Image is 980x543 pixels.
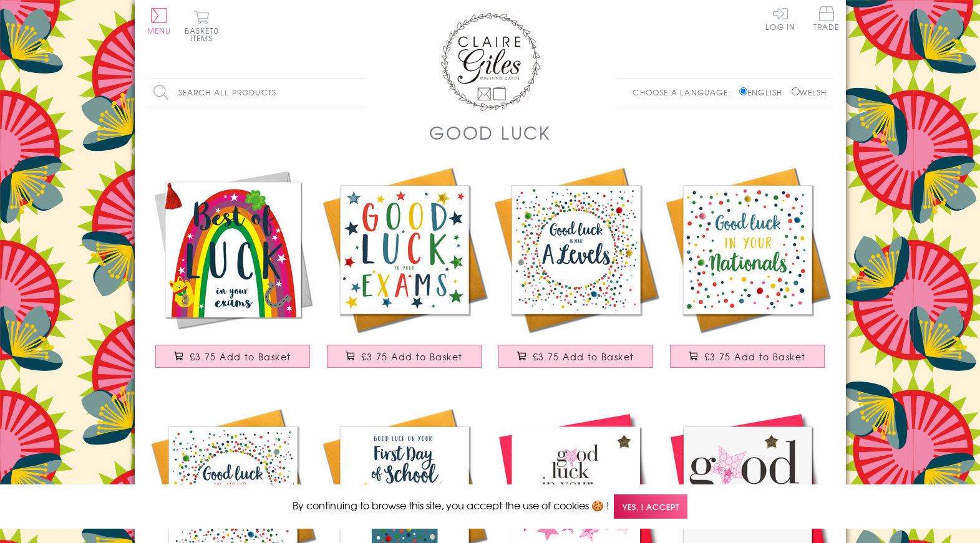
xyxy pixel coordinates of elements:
span: Yes, I accept [614,494,687,519]
p: Choose a language: [633,87,737,98]
span: £3.75 Add to Basket [704,350,806,363]
a: A Level Good Luck Card, Dotty Circle, Embellished with pompoms £3.75 Add to Basket [490,164,662,380]
img: Exam Good Luck Card, Stars, Embellished with pompoms [319,164,490,335]
input: Welsh [792,87,800,95]
button: £3.75 Add to Basket [327,345,482,368]
span: £3.75 Add to Basket [190,350,291,363]
img: Good Luck Exams Card, Rainbow, Embellished with a colourful tassel [147,164,319,335]
a: Good Luck in Nationals Card, Dots, Embellished with pompoms £3.75 Add to Basket [662,164,833,380]
span: £3.75 Add to Basket [361,350,463,363]
button: Menu [147,8,172,34]
img: Claire Giles Greetings Cards [440,12,540,111]
img: A Level Good Luck Card, Dotty Circle, Embellished with pompoms [490,164,662,335]
a: Trade [813,6,840,33]
img: Good Luck in Nationals Card, Dots, Embellished with pompoms [662,164,833,335]
span: £3.75 Add to Basket [533,350,634,363]
a: Exam Good Luck Card, Stars, Embellished with pompoms £3.75 Add to Basket [319,164,490,380]
button: £3.75 Add to Basket [155,345,310,368]
a: Log In [765,6,795,31]
input: Search [353,79,366,107]
span: Trade [813,6,840,31]
label: Welsh [792,87,827,98]
button: £3.75 Add to Basket [498,345,653,368]
button: £3.75 Add to Basket [670,345,825,368]
span: 0 items [190,25,219,44]
label: English [739,87,788,98]
input: English [739,87,747,95]
a: Good Luck Exams Card, Rainbow, Embellished with a colourful tassel £3.75 Add to Basket [147,164,319,380]
h1: Good Luck [429,120,551,145]
input: Search all products [147,79,366,107]
span: Menu [147,25,172,36]
button: Basket0 items [185,10,219,42]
